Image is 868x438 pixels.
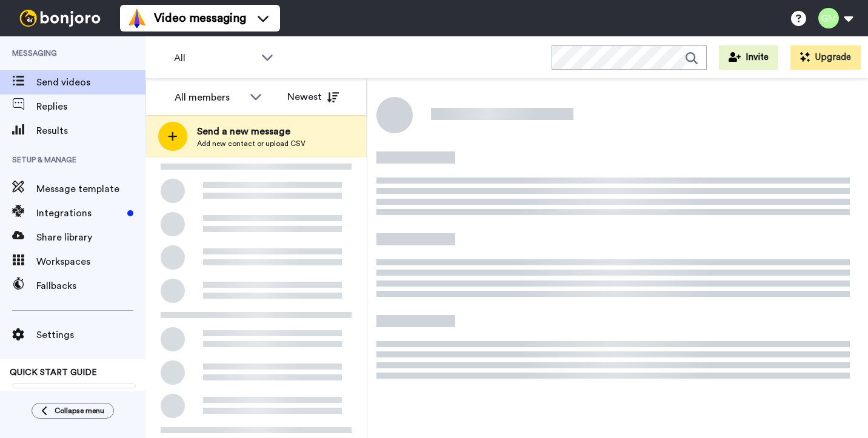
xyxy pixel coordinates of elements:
img: bj-logo-header-white.svg [15,10,105,27]
span: Workspaces [36,254,145,269]
button: Collapse menu [32,403,114,419]
button: Upgrade [790,45,861,70]
span: QUICK START GUIDE [10,368,97,377]
span: Send a new message [197,124,305,139]
span: Results [36,124,145,138]
span: Send videos [36,75,145,90]
span: Replies [36,99,145,114]
span: Video messaging [154,10,246,27]
span: Message template [36,182,145,196]
span: Fallbacks [36,279,145,293]
span: Integrations [36,206,122,221]
span: Settings [36,328,145,342]
span: Add new contact or upload CSV [197,139,305,148]
span: Collapse menu [55,406,104,416]
span: All [174,51,255,65]
span: Share library [36,230,145,245]
div: All members [175,90,244,105]
button: Newest [278,85,348,109]
button: Invite [719,45,778,70]
img: vm-color.svg [127,8,147,28]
